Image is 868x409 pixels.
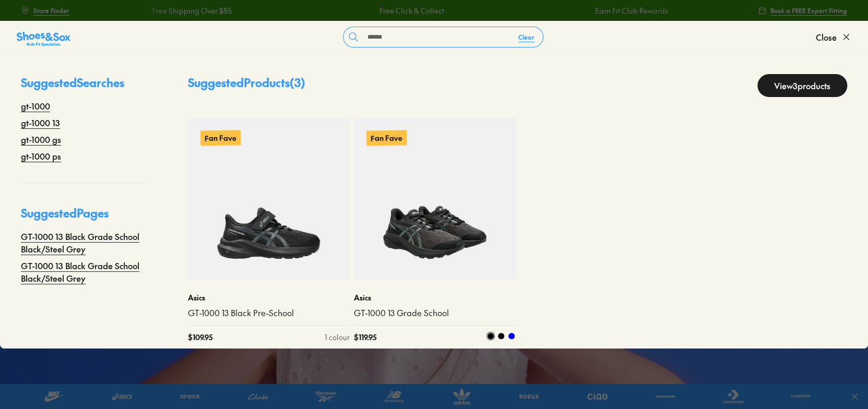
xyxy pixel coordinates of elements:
p: Suggested Products [188,74,305,97]
a: Store Finder [21,1,69,20]
a: gt-1000 13 [21,116,60,129]
a: gt-1000 ps [21,150,61,162]
p: Suggested Pages [21,204,146,230]
p: Suggested Searches [21,74,146,100]
p: Asics [354,292,516,303]
span: $ 109.95 [188,332,212,343]
img: SNS_Logo_Responsive.svg [17,31,70,47]
p: Fan Fave [200,130,241,146]
a: View3products [757,74,847,97]
a: gt-1000 gs [21,133,61,146]
a: GT-1000 13 Black Grade School Black/Steel Grey [21,230,146,255]
a: Free Click & Collect [379,5,444,16]
a: Fan Fave [188,118,350,280]
a: GT-1000 13 Grade School [354,307,516,319]
span: Book a FREE Expert Fitting [770,6,847,15]
button: Clear [510,28,543,46]
a: GT-1000 13 Black Pre-School [188,307,350,319]
span: $ 119.95 [354,332,376,343]
span: Close [816,31,837,43]
a: Fan Fave [354,118,516,280]
p: Asics [188,292,350,303]
a: GT-1000 13 Black Grade School Black/Steel Grey [21,259,146,284]
span: ( 3 ) [290,75,305,90]
a: Earn Fit Club Rewards [594,5,668,16]
span: Store Finder [33,6,69,15]
div: 1 colour [325,332,350,343]
a: Book a FREE Expert Fitting [758,1,847,20]
a: gt-1000 [21,100,50,112]
button: Close [816,26,851,49]
a: Free Shipping Over $85 [152,5,231,16]
a: Shoes &amp; Sox [17,29,70,45]
p: Fan Fave [366,130,407,146]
